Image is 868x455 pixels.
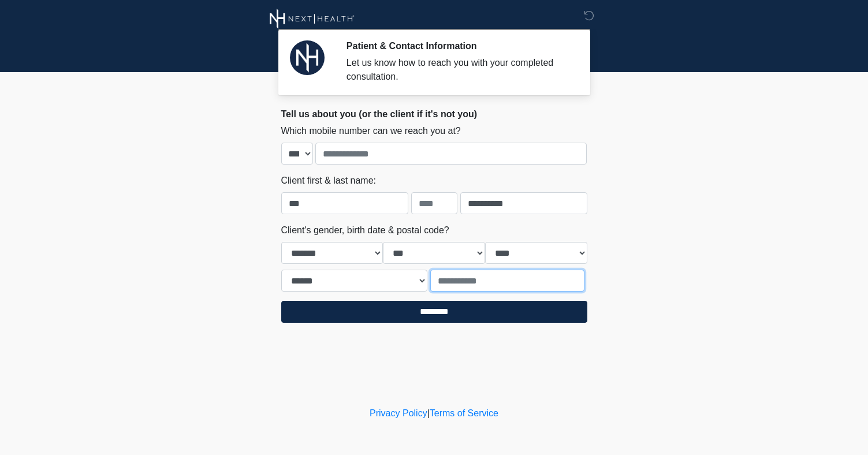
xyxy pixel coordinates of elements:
img: Next Health Wellness Logo [270,9,355,29]
h2: Patient & Contact Information [347,40,570,51]
label: Client first & last name: [281,174,377,188]
label: Client's gender, birth date & postal code? [281,223,449,237]
h2: Tell us about you (or the client if it's not you) [281,109,587,120]
a: Terms of Service [430,408,498,418]
a: | [427,408,430,418]
img: Agent Avatar [290,40,325,75]
label: Which mobile number can we reach you at? [281,124,461,138]
div: Let us know how to reach you with your completed consultation. [347,56,570,84]
a: Privacy Policy [370,408,427,418]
